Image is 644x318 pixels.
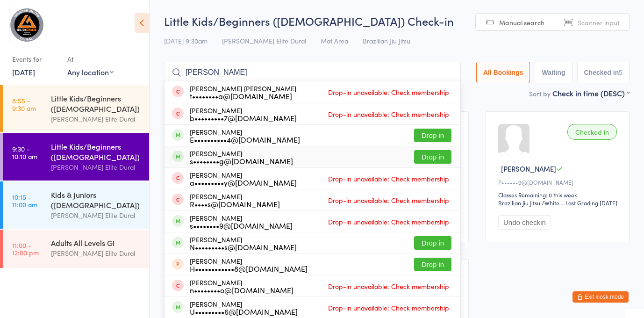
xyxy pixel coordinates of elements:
div: [PERSON_NAME] Elite Dural [51,210,141,221]
button: Drop in [414,150,451,164]
div: [PERSON_NAME] [190,214,293,229]
a: 10:15 -11:00 amKids & Juniors ([DEMOGRAPHIC_DATA])[PERSON_NAME] Elite Dural [3,181,149,229]
div: Checked in [567,124,617,140]
button: Drop in [414,129,451,142]
span: Drop-in unavailable: Check membership [326,85,451,99]
span: [DATE] 9:30am [164,36,208,45]
div: H••••••••••••8@[DOMAIN_NAME] [190,265,308,272]
span: / White – Last Grading [DATE] [542,199,617,207]
span: Scanner input [578,18,620,27]
span: Drop-in unavailable: Check membership [326,215,451,229]
div: [PERSON_NAME] [PERSON_NAME] [190,85,296,100]
h2: Little Kids/Beginners ([DEMOGRAPHIC_DATA]) Check-in [164,13,630,29]
div: b•••••••••7@[DOMAIN_NAME] [190,114,297,122]
button: Exit kiosk mode [572,291,629,303]
div: Kids & Juniors ([DEMOGRAPHIC_DATA]) [51,189,141,210]
div: t••••••••a@[DOMAIN_NAME] [190,92,296,100]
div: N•••••••••s@[DOMAIN_NAME] [190,243,297,251]
div: [PERSON_NAME] [190,257,308,272]
div: Brazilian Jiu Jitsu [498,199,540,207]
div: n••••••••o@[DOMAIN_NAME] [190,286,293,294]
label: Sort by [529,89,551,98]
span: Drop-in unavailable: Check membership [326,172,451,186]
div: [PERSON_NAME] [190,236,297,251]
div: Little Kids/Beginners ([DEMOGRAPHIC_DATA]) [51,93,141,114]
div: P••••••9@[DOMAIN_NAME] [498,178,620,186]
div: At [67,51,114,67]
a: 11:00 -12:00 pmAdults All Levels Gi[PERSON_NAME] Elite Dural [3,230,149,268]
time: 11:00 - 12:00 pm [12,241,39,256]
div: s••••••••g@[DOMAIN_NAME] [190,157,293,165]
a: 8:55 -9:30 amLittle Kids/Beginners ([DEMOGRAPHIC_DATA])[PERSON_NAME] Elite Dural [3,85,149,132]
div: 5 [619,69,623,76]
button: Checked in5 [577,62,630,83]
span: [PERSON_NAME] Elite Dural [222,36,306,45]
div: Adults All Levels Gi [51,238,141,248]
button: Waiting [535,62,572,83]
span: Drop-in unavailable: Check membership [326,279,451,293]
a: [DATE] [12,67,35,77]
div: [PERSON_NAME] [190,128,300,143]
time: 9:30 - 10:10 am [12,145,37,160]
div: U•••••••••6@[DOMAIN_NAME] [190,308,298,315]
span: Manual search [499,18,544,27]
time: 10:15 - 11:00 am [12,193,37,208]
div: a•••••••••y@[DOMAIN_NAME] [190,179,297,186]
span: Drop-in unavailable: Check membership [326,301,451,315]
div: [PERSON_NAME] [190,171,297,186]
span: Drop-in unavailable: Check membership [326,193,451,207]
div: [PERSON_NAME] Elite Dural [51,248,141,259]
time: 8:55 - 9:30 am [12,97,36,112]
img: Gracie Elite Jiu Jitsu Dural [9,7,44,42]
div: [PERSON_NAME] Elite Dural [51,162,141,173]
div: Events for [12,51,58,67]
span: [PERSON_NAME] [501,164,556,173]
button: All Bookings [476,62,530,83]
div: [PERSON_NAME] [190,107,297,122]
div: [PERSON_NAME] [190,300,298,315]
div: s••••••••9@[DOMAIN_NAME] [190,222,293,229]
span: Mat Area [321,36,348,45]
div: Little Kids/Beginners ([DEMOGRAPHIC_DATA]) [51,141,141,162]
button: Drop in [414,258,451,271]
div: [PERSON_NAME] [190,193,280,208]
button: Drop in [414,236,451,250]
span: Brazilian Jiu Jitsu [363,36,410,45]
div: Check in time (DESC) [552,88,630,98]
div: [PERSON_NAME] Elite Dural [51,114,141,124]
div: E••••••••••4@[DOMAIN_NAME] [190,136,300,143]
div: [PERSON_NAME] [190,279,293,294]
a: 9:30 -10:10 amLittle Kids/Beginners ([DEMOGRAPHIC_DATA])[PERSON_NAME] Elite Dural [3,133,149,181]
div: [PERSON_NAME] [190,150,293,165]
input: Search [164,62,461,83]
button: Undo checkin [498,215,551,230]
div: Classes Remaining: 0 this week [498,191,620,199]
div: R••••s@[DOMAIN_NAME] [190,200,280,208]
div: Any location [67,67,114,77]
span: Drop-in unavailable: Check membership [326,107,451,121]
